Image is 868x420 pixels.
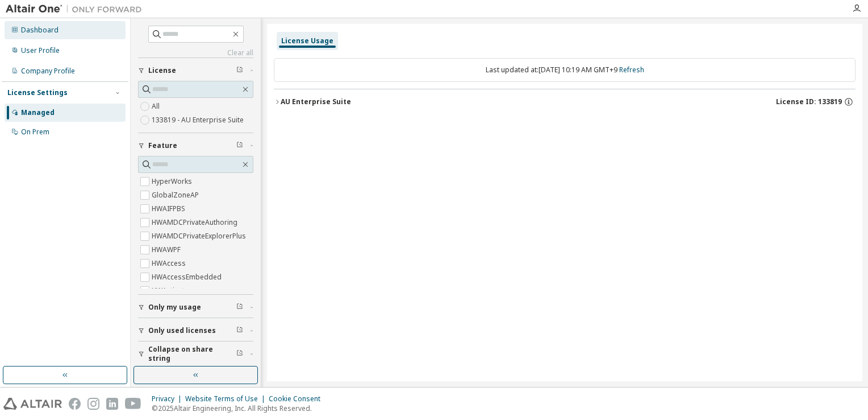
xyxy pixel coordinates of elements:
[21,127,49,137] div: On Prem
[152,175,194,188] label: HyperWorks
[281,36,333,46] div: License Usage
[274,58,856,82] div: Last updated at: [DATE] 10:19 AM GMT+9
[274,89,856,114] button: AU Enterprise SuiteLicense ID: 133819
[138,341,253,367] button: Collapse on share string
[6,3,148,15] img: Altair One
[152,394,185,403] div: Privacy
[7,88,68,97] div: License Settings
[236,303,243,312] span: Clear filter
[152,188,201,202] label: GlobalZoneAP
[152,100,162,113] label: All
[152,113,246,127] label: 133819 - AU Enterprise Suite
[269,394,327,403] div: Cookie Consent
[125,398,141,410] img: youtube.svg
[148,345,236,363] span: Collapse on share string
[138,58,253,83] button: License
[152,229,248,243] label: HWAMDCPrivateExplorerPlus
[138,133,253,158] button: Feature
[152,216,240,229] label: HWAMDCPrivateAuthoring
[69,398,81,410] img: facebook.svg
[236,349,243,359] span: Clear filter
[236,141,243,150] span: Clear filter
[776,97,842,106] span: License ID: 133819
[21,46,60,55] div: User Profile
[236,66,243,75] span: Clear filter
[152,403,327,413] p: © 2025 Altair Engineering, Inc. All Rights Reserved.
[21,26,59,35] div: Dashboard
[3,398,62,410] img: altair_logo.svg
[152,270,224,284] label: HWAccessEmbedded
[138,48,253,57] a: Clear all
[106,398,118,410] img: linkedin.svg
[152,284,190,298] label: HWActivate
[148,66,176,75] span: License
[281,97,351,106] div: AU Enterprise Suite
[619,65,644,75] a: Refresh
[185,394,269,403] div: Website Terms of Use
[21,67,75,76] div: Company Profile
[148,141,177,150] span: Feature
[152,202,187,216] label: HWAIFPBS
[148,326,216,335] span: Only used licenses
[152,243,183,257] label: HWAWPF
[148,303,201,312] span: Only my usage
[152,257,188,270] label: HWAccess
[87,398,99,410] img: instagram.svg
[236,326,243,335] span: Clear filter
[138,318,253,343] button: Only used licenses
[21,108,55,117] div: Managed
[138,295,253,320] button: Only my usage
